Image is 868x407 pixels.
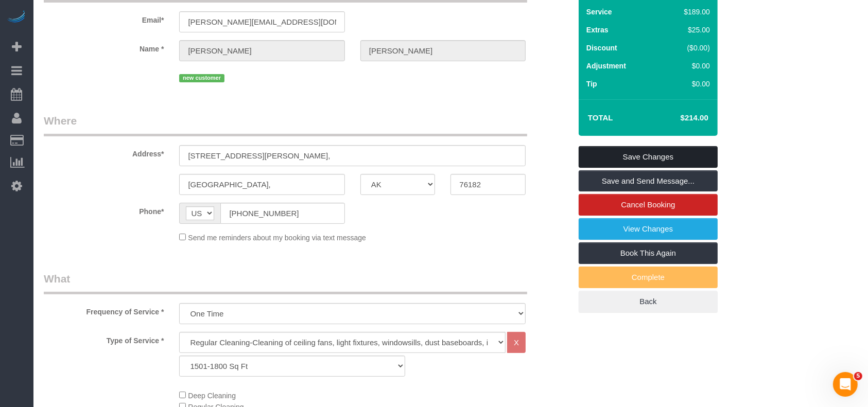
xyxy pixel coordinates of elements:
a: View Changes [579,218,718,240]
label: Name * [36,40,171,54]
input: Last Name* [360,40,526,61]
input: Email* [179,11,344,32]
a: Save and Send Message... [579,170,718,192]
iframe: Intercom live chat [833,372,858,397]
label: Email* [36,11,171,25]
label: Extras [586,25,609,35]
label: Tip [586,79,597,89]
span: 5 [854,372,862,380]
a: Cancel Booking [579,194,718,216]
div: $0.00 [662,79,710,89]
label: Service [586,7,612,17]
a: Save Changes [579,146,718,168]
input: Zip Code* [450,174,526,195]
img: Automaid Logo [6,10,27,25]
div: $189.00 [662,7,710,17]
div: $25.00 [662,25,710,35]
label: Discount [586,43,617,53]
input: City* [179,174,344,195]
legend: What [44,271,527,294]
label: Frequency of Service * [36,303,171,317]
a: Back [579,291,718,312]
a: Book This Again [579,242,718,264]
input: First Name* [179,40,344,61]
label: Adjustment [586,61,626,71]
label: Address* [36,145,171,159]
input: Phone* [220,203,344,224]
span: new customer [179,74,224,82]
label: Type of Service * [36,332,171,346]
span: Deep Cleaning [188,392,236,400]
h4: $214.00 [650,114,708,122]
strong: Total [588,113,613,122]
div: $0.00 [662,61,710,71]
div: ($0.00) [662,43,710,53]
span: Send me reminders about my booking via text message [188,234,366,242]
legend: Where [44,113,527,136]
label: Phone* [36,203,171,217]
